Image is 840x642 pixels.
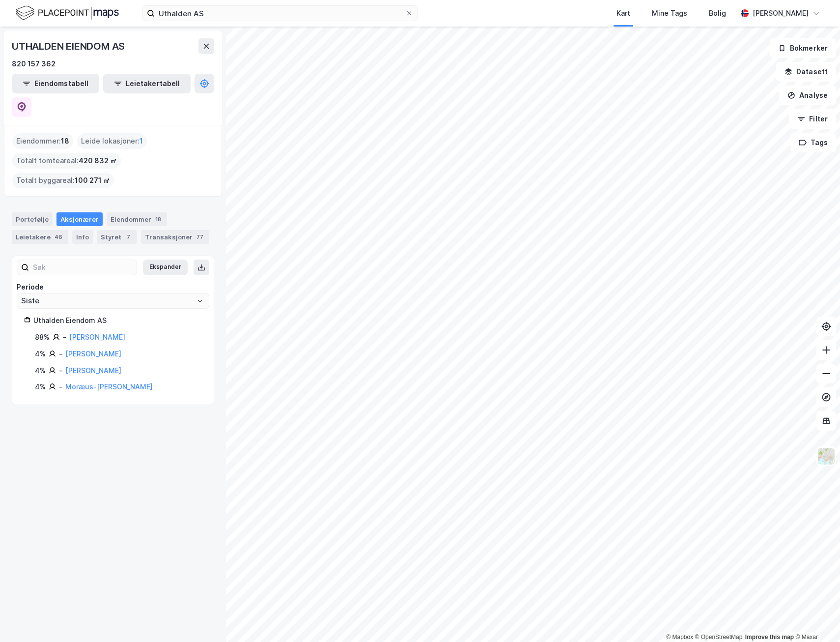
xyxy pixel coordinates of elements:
[123,232,133,242] div: 7
[79,155,117,167] span: 420 832 ㎡
[666,634,693,641] a: Mapbox
[753,7,809,19] div: [PERSON_NAME]
[53,232,64,242] div: 46
[652,7,687,19] div: Mine Tags
[12,58,56,70] div: 820 157 362
[12,133,73,149] div: Eiendommer :
[56,212,103,226] div: Aksjonærer
[12,212,53,226] div: Portefølje
[12,230,68,244] div: Leietakere
[770,38,836,58] button: Bokmerker
[59,381,62,393] div: -
[65,382,153,391] a: Moræus-[PERSON_NAME]
[195,232,205,242] div: 77
[59,348,62,360] div: -
[141,230,209,244] div: Transaksjoner
[695,634,743,641] a: OpenStreetMap
[779,86,836,105] button: Analyse
[59,365,62,377] div: -
[12,38,127,54] div: UTHALDEN EIENDOM AS
[35,365,46,377] div: 4%
[33,315,202,326] div: Uthalden Eiendom AS
[35,381,46,393] div: 4%
[12,153,121,169] div: Totalt tomteareal :
[72,230,93,244] div: Info
[77,133,147,149] div: Leide lokasjoner :
[75,175,110,186] span: 100 271 ㎡
[817,447,836,466] img: Z
[35,348,46,360] div: 4%
[12,173,114,188] div: Totalt byggareal :
[143,260,188,275] button: Ekspander
[791,595,840,642] iframe: Chat Widget
[29,260,137,275] input: Søk
[776,62,836,82] button: Datasett
[153,214,163,224] div: 18
[745,634,794,641] a: Improve this map
[61,135,69,147] span: 18
[12,74,99,93] button: Eiendomstabell
[65,350,121,358] a: [PERSON_NAME]
[140,135,143,147] span: 1
[65,366,121,375] a: [PERSON_NAME]
[17,293,209,308] input: ClearOpen
[69,333,125,341] a: [PERSON_NAME]
[155,6,405,21] input: Søk på adresse, matrikkel, gårdeiere, leietakere eller personer
[63,331,66,343] div: -
[17,281,209,293] div: Periode
[16,4,119,22] img: logo.f888ab2527a4732fd821a326f86c7f29.svg
[709,7,726,19] div: Bolig
[97,230,137,244] div: Styret
[790,133,836,152] button: Tags
[35,331,50,343] div: 88%
[789,109,836,129] button: Filter
[616,7,630,19] div: Kart
[103,74,191,93] button: Leietakertabell
[196,297,204,305] button: Open
[107,212,167,226] div: Eiendommer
